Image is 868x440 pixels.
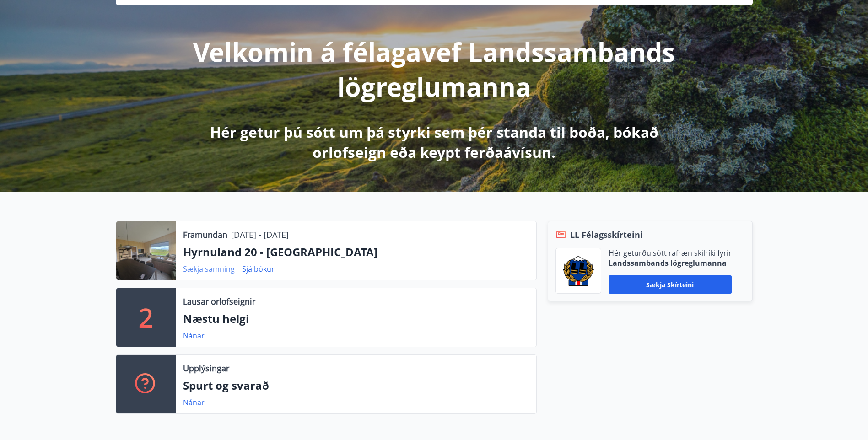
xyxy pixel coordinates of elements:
p: Framundan [183,229,227,241]
p: Næstu helgi [183,311,529,327]
a: Nánar [183,397,205,408]
button: Sækja skírteini [609,275,732,294]
a: Sækja samning [183,264,235,274]
p: Hér getur þú sótt um þá styrki sem þér standa til boða, bókað orlofseign eða keypt ferðaávísun. [193,122,676,162]
a: Nánar [183,331,205,341]
span: LL Félagsskírteini [570,229,643,241]
p: [DATE] - [DATE] [231,229,289,241]
p: Velkomin á félagavef Landssambands lögreglumanna [193,34,676,104]
p: Hyrnuland 20 - [GEOGRAPHIC_DATA] [183,244,529,260]
p: Landssambands lögreglumanna [609,258,732,268]
p: Hér geturðu sótt rafræn skilríki fyrir [609,248,732,258]
p: Spurt og svarað [183,378,529,393]
a: Sjá bókun [242,264,276,274]
p: 2 [139,300,153,335]
p: Upplýsingar [183,362,229,374]
img: 1cqKbADZNYZ4wXUG0EC2JmCwhQh0Y6EN22Kw4FTY.png [563,256,594,286]
p: Lausar orlofseignir [183,295,255,307]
